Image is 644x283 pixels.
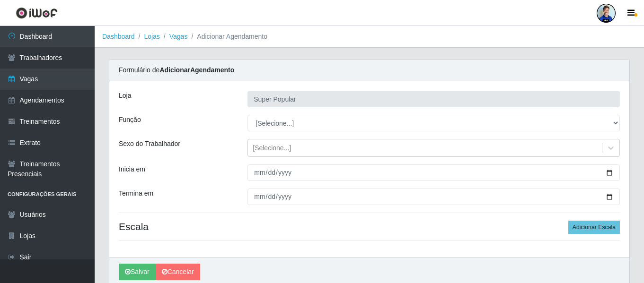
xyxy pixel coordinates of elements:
[247,164,620,181] input: 00/00/0000
[253,143,291,153] div: [Selecione...]
[119,139,180,149] label: Sexo do Trabalhador
[102,33,135,40] a: Dashboard
[109,60,629,81] div: Formulário de
[187,32,267,42] li: Adicionar Agendamento
[119,115,141,125] label: Função
[156,264,200,280] a: Cancelar
[119,264,156,280] button: Salvar
[119,91,131,101] label: Loja
[144,33,159,40] a: Lojas
[119,164,145,174] label: Inicia em
[95,26,644,48] nav: breadcrumb
[169,33,188,40] a: Vagas
[568,221,620,234] button: Adicionar Escala
[16,7,58,19] img: CoreUI Logo
[119,189,153,198] label: Termina em
[159,66,234,74] strong: Adicionar Agendamento
[119,221,620,232] h4: Escala
[247,189,620,205] input: 00/00/0000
